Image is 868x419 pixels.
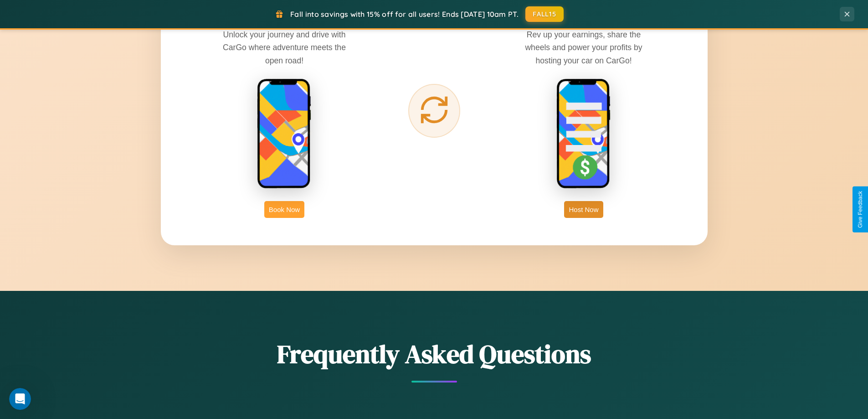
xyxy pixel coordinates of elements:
h2: Frequently Asked Questions [161,336,708,372]
img: host phone [556,78,611,190]
span: Fall into savings with 15% off for all users! Ends [DATE] 10am PT. [290,10,519,19]
p: Unlock your journey and drive with CarGo where adventure meets the open road! [216,28,353,67]
img: rent phone [257,78,312,190]
div: Give Feedback [857,191,863,228]
iframe: Intercom live chat [9,388,31,410]
p: Rev up your earnings, share the wheels and power your profits by hosting your car on CarGo! [515,28,652,67]
button: Book Now [264,201,304,218]
button: Host Now [564,201,603,218]
button: FALL15 [525,6,564,22]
